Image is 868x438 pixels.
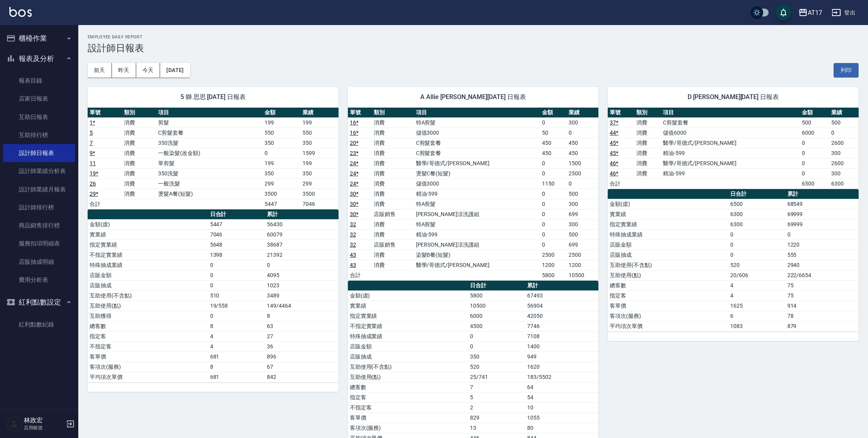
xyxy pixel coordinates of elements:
th: 項目 [414,108,540,118]
td: 75 [785,280,859,290]
td: 1398 [208,250,265,260]
td: 69999 [785,209,859,219]
td: 消費 [122,117,157,128]
a: 報表目錄 [3,72,75,90]
td: 特A剪髮 [414,219,540,229]
td: 67 [265,362,338,372]
td: 914 [785,301,859,311]
td: 20/606 [728,270,785,280]
td: 350洗髮 [156,168,263,178]
td: 7746 [525,321,598,331]
td: 消費 [372,148,414,158]
td: 6300 [829,178,859,189]
td: 6 [728,311,785,321]
td: 燙髮A餐(短髮) [156,189,263,199]
td: 實業績 [608,209,728,219]
td: 2500 [567,250,598,260]
td: 0 [540,240,567,250]
td: 199 [263,158,301,168]
td: 896 [265,351,338,362]
td: 0 [800,168,829,178]
td: 消費 [122,178,157,189]
table: a dense table [88,108,339,209]
td: 消費 [372,219,414,229]
td: 1400 [525,341,598,351]
a: 服務扣項明細表 [3,234,75,252]
table: a dense table [88,209,339,382]
td: 指定客 [88,331,208,341]
th: 日合計 [208,209,265,220]
td: 8 [208,321,265,331]
td: 199 [263,117,301,128]
td: 0 [540,189,567,199]
th: 單號 [608,108,634,118]
span: D [PERSON_NAME][DATE] 日報表 [617,93,849,101]
a: 43 [350,252,356,258]
th: 單號 [348,108,372,118]
td: 68549 [785,199,859,209]
div: AT17 [808,8,822,18]
td: 555 [785,250,859,260]
td: 949 [525,351,598,362]
td: 78 [785,311,859,321]
td: 450 [540,148,567,158]
a: 11 [90,160,96,166]
td: 合計 [348,270,372,280]
td: 消費 [122,189,157,199]
td: 一般染髮(改金額) [156,148,263,158]
h5: 林政宏 [24,416,64,424]
td: 5800 [540,270,567,280]
td: 總客數 [88,321,208,331]
td: 6000 [468,311,525,321]
td: 實業績 [88,229,208,240]
td: 7046 [208,229,265,240]
td: 店販抽成 [608,250,728,260]
td: 店販金額 [88,270,208,280]
td: 299 [263,178,301,189]
td: 互助使用(點) [88,301,208,311]
a: 設計師業績月報表 [3,180,75,198]
td: 6500 [728,199,785,209]
td: 879 [785,321,859,331]
td: 4 [208,341,265,351]
td: 27 [265,331,338,341]
td: 染髮B餐(短髮) [414,250,540,260]
td: 550 [301,128,339,138]
a: 互助日報表 [3,108,75,126]
td: 63 [265,321,338,331]
td: 儲值3000 [414,178,540,189]
td: 合計 [88,199,122,209]
td: 消費 [372,168,414,178]
td: 醫學/哥德式/[PERSON_NAME] [414,158,540,168]
table: a dense table [608,108,859,189]
td: 1599 [301,148,339,158]
td: 8 [208,362,265,372]
td: 客項次(服務) [608,311,728,321]
td: 699 [567,240,598,250]
td: 平均項次單價 [608,321,728,331]
th: 單號 [88,108,122,118]
td: 儲值6000 [661,128,800,138]
td: 消費 [122,158,157,168]
th: 金額 [540,108,567,118]
td: 350洗髮 [156,138,263,148]
td: 8 [265,311,338,321]
td: 0 [800,148,829,158]
td: 510 [208,290,265,301]
td: 56904 [525,301,598,311]
td: 客項次(服務) [88,362,208,372]
td: 0 [728,250,785,260]
td: 0 [567,178,598,189]
td: 不指定實業績 [348,321,468,331]
td: 5447 [263,199,301,209]
td: 特殊抽成業績 [608,229,728,240]
td: 3489 [265,290,338,301]
td: 3500 [301,189,339,199]
td: 1150 [540,178,567,189]
td: 1083 [728,321,785,331]
td: 1500 [567,158,598,168]
button: 紅利點數設定 [3,292,75,312]
td: 56430 [265,219,338,229]
td: 客單價 [88,351,208,362]
td: 店販銷售 [372,240,414,250]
